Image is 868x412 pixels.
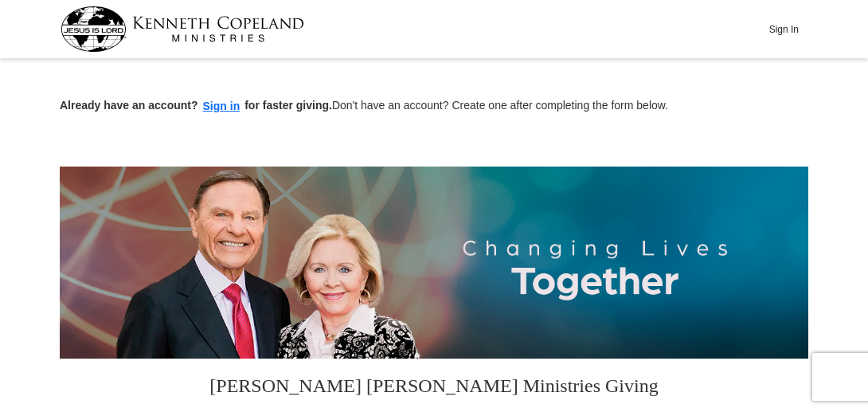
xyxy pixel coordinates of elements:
[760,17,807,41] button: Sign In
[60,97,808,116] p: Don't have an account? Create one after completing the form below.
[198,97,245,116] button: Sign in
[61,6,304,52] img: kcm-header-logo.svg
[60,99,332,112] strong: Already have an account? for faster giving.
